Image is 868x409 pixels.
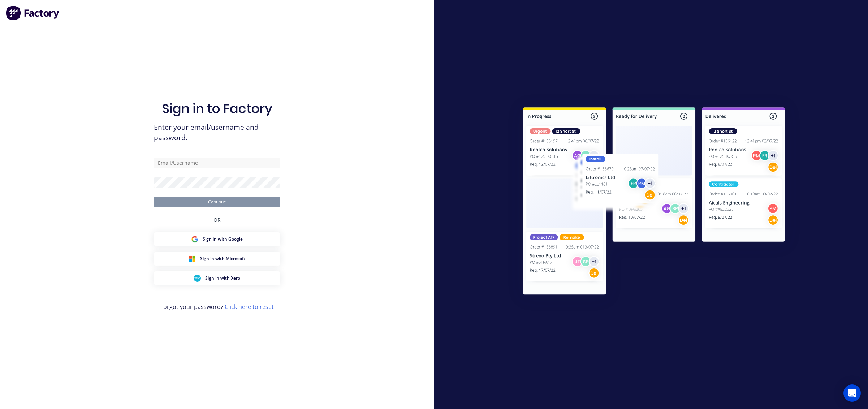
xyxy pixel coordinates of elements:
[162,101,272,116] h1: Sign in to Factory
[154,197,280,207] button: Continue
[213,207,221,232] div: OR
[160,302,274,311] span: Forgot your password?
[6,6,60,20] img: Factory
[154,122,280,143] span: Enter your email/username and password.
[154,271,280,285] button: Xero Sign inSign in with Xero
[203,236,243,242] span: Sign in with Google
[189,255,196,262] img: Microsoft Sign in
[194,275,201,282] img: Xero Sign in
[225,303,274,311] a: Click here to reset
[154,232,280,246] button: Google Sign inSign in with Google
[205,275,240,281] span: Sign in with Xero
[200,255,245,262] span: Sign in with Microsoft
[191,236,198,243] img: Google Sign in
[154,252,280,266] button: Microsoft Sign inSign in with Microsoft
[843,384,861,402] div: Open Intercom Messenger
[507,93,801,312] img: Sign in
[154,158,280,168] input: Email/Username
